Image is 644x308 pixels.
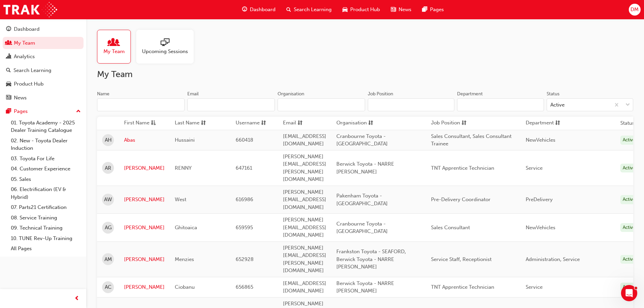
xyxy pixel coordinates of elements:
[3,2,57,17] img: Trak
[237,3,281,17] a: guage-iconDashboard
[175,165,192,171] span: RENNY
[526,119,554,127] span: Department
[136,30,199,64] a: Upcoming Sessions
[283,119,296,127] span: Email
[8,243,84,254] a: All Pages
[103,48,125,55] span: My Team
[201,119,206,127] span: sorting-icon
[14,80,44,88] div: Product Hub
[281,3,337,17] a: search-iconSearch Learning
[6,54,11,60] span: chart-icon
[526,256,580,262] span: Administration, Service
[526,137,555,143] span: NewVehicles
[8,233,84,244] a: 10. TUNE Rev-Up Training
[175,284,195,290] span: Ciobanu
[236,256,254,262] span: 652928
[8,136,84,153] a: 02. New - Toyota Dealer Induction
[461,119,467,127] span: sorting-icon
[3,78,84,90] a: Product Hub
[368,91,393,97] div: Job Position
[6,109,11,115] span: pages-icon
[3,92,84,104] a: News
[399,6,411,14] span: News
[236,224,253,231] span: 659595
[6,68,11,74] span: search-icon
[336,133,388,147] span: Cranbourne Toyota - [GEOGRAPHIC_DATA]
[3,22,84,105] button: DashboardMy TeamAnalyticsSearch LearningProduct HubNews
[6,95,11,101] span: news-icon
[336,119,367,127] span: Organisation
[422,5,427,14] span: pages-icon
[187,91,199,97] div: Email
[294,6,332,14] span: Search Learning
[342,5,348,14] span: car-icon
[297,119,303,127] span: sorting-icon
[6,26,11,32] span: guage-icon
[175,119,199,127] span: Last Name
[417,3,449,17] a: pages-iconPages
[547,91,559,97] div: Status
[8,184,84,202] a: 06. Electrification (EV & Hybrid)
[124,119,149,127] span: First Name
[242,5,247,14] span: guage-icon
[620,136,638,145] div: Active
[368,119,373,127] span: sorting-icon
[3,37,84,49] a: My Team
[3,105,84,118] button: Pages
[151,119,156,127] span: asc-icon
[385,3,417,17] a: news-iconNews
[161,38,169,48] span: sessionType_ONLINE_URL-icon
[14,67,51,74] div: Search Learning
[8,223,84,233] a: 09. Technical Training
[14,53,35,61] div: Analytics
[630,6,639,14] span: DM
[431,256,492,262] span: Service Staff, Receptionist
[283,189,326,210] span: [PERSON_NAME][EMAIL_ADDRESS][DOMAIN_NAME]
[368,98,454,111] input: Job Position
[236,196,253,203] span: 616986
[431,224,470,231] span: Sales Consultant
[430,6,444,14] span: Pages
[97,98,185,111] input: Name
[110,38,118,48] span: people-icon
[283,280,326,294] span: [EMAIL_ADDRESS][DOMAIN_NAME]
[142,48,188,55] span: Upcoming Sessions
[555,119,560,127] span: sorting-icon
[236,119,260,127] span: Username
[97,30,136,64] a: My Team
[124,283,165,291] a: [PERSON_NAME]
[629,4,641,16] button: DM
[105,136,112,144] span: AH
[283,119,320,127] button: Emailsorting-icon
[278,91,304,97] div: Organisation
[187,98,275,111] input: Email
[620,119,635,127] th: Status
[3,64,84,77] a: Search Learning
[14,25,40,33] div: Dashboard
[236,119,273,127] button: Usernamesorting-icon
[336,248,406,270] span: Frankston Toyota - SEAFORD, Berwick Toyota - NARRE [PERSON_NAME]
[175,137,195,143] span: Hussaini
[236,284,253,290] span: 656865
[431,119,468,127] button: Job Positionsorting-icon
[74,294,79,303] span: prev-icon
[620,255,638,264] div: Active
[431,119,460,127] span: Job Position
[3,23,84,35] a: Dashboard
[278,98,365,111] input: Organisation
[621,285,637,301] iframe: Intercom live chat
[124,224,165,232] a: [PERSON_NAME]
[526,165,543,171] span: Service
[283,153,326,183] span: [PERSON_NAME][EMAIL_ADDRESS][PERSON_NAME][DOMAIN_NAME]
[14,108,28,115] div: Pages
[526,224,555,231] span: NewVehicles
[124,256,165,263] a: [PERSON_NAME]
[337,3,385,17] a: car-iconProduct Hub
[124,196,165,204] a: [PERSON_NAME]
[124,136,165,144] a: Abas
[283,245,326,274] span: [PERSON_NAME][EMAIL_ADDRESS][PERSON_NAME][DOMAIN_NAME]
[336,193,388,207] span: Pakenham Toyota - [GEOGRAPHIC_DATA]
[526,284,543,290] span: Service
